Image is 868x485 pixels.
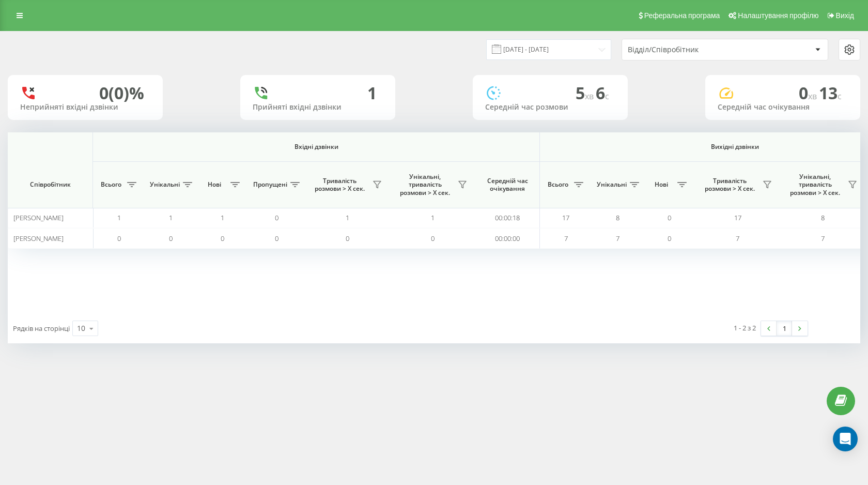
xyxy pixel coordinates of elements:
span: Тривалість розмови > Х сек. [700,177,760,193]
div: Open Intercom Messenger [833,427,858,451]
span: 1 [346,213,349,222]
span: Унікальні [150,180,180,189]
span: 1 [221,213,224,222]
span: Реферальна програма [644,11,720,20]
div: Середній час очікування [718,103,848,112]
a: 1 [777,321,792,336]
span: 7 [564,234,568,243]
div: 1 - 2 з 2 [734,323,756,333]
span: Вихід [836,11,854,20]
span: Тривалість розмови > Х сек. [310,177,369,193]
span: 1 [431,213,435,222]
div: Середній час розмови [485,103,615,112]
div: Відділ/Співробітник [628,46,751,54]
span: Середній час очікування [483,177,532,193]
span: 1 [169,213,173,222]
span: 1 [117,213,121,222]
span: 13 [819,82,842,104]
span: 0 [346,234,349,243]
td: 00:00:18 [475,208,540,228]
span: Нові [648,180,674,189]
span: 17 [734,213,741,222]
span: Співробітник [17,180,84,189]
span: 17 [562,213,569,222]
span: c [605,90,609,102]
span: 0 [169,234,173,243]
div: Прийняті вхідні дзвінки [253,103,383,112]
span: 8 [616,213,619,222]
div: 1 [367,83,377,103]
td: 00:00:00 [475,228,540,248]
span: Унікальні [597,180,627,189]
span: хв [585,90,596,102]
span: Рядків на сторінці [13,324,70,333]
span: 7 [616,234,619,243]
span: [PERSON_NAME] [13,213,64,222]
span: 7 [821,234,825,243]
span: c [838,90,842,102]
span: Вхідні дзвінки [120,143,513,151]
span: Унікальні, тривалість розмови > Х сек. [395,173,455,197]
span: 8 [821,213,825,222]
span: Всього [98,180,124,189]
span: 0 [799,82,819,104]
span: хв [808,90,819,102]
span: 0 [668,234,671,243]
span: 0 [431,234,435,243]
span: 0 [668,213,671,222]
span: 6 [596,82,609,104]
div: 10 [77,323,85,334]
span: Всього [545,180,571,189]
span: 7 [736,234,739,243]
span: 0 [117,234,121,243]
span: 0 [275,213,278,222]
span: Пропущені [253,180,287,189]
div: 0 (0)% [99,83,144,103]
span: Налаштування профілю [738,11,818,20]
span: [PERSON_NAME] [13,234,64,243]
div: Неприйняті вхідні дзвінки [20,103,150,112]
span: 5 [576,82,596,104]
span: Унікальні, тривалість розмови > Х сек. [785,173,845,197]
span: 0 [221,234,224,243]
span: 0 [275,234,278,243]
span: Нові [202,180,227,189]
